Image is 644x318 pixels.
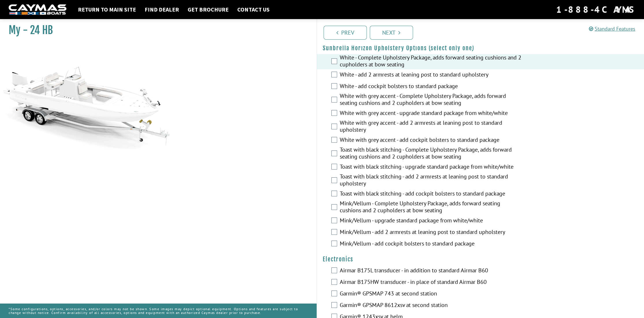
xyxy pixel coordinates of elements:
[340,54,522,69] label: White - Complete Upholstery Package, adds forward seating cushions and 2 cupholders at bow seating
[340,200,522,215] label: Mink/Vellum - Complete Upholstery Package, adds forward seating cushions and 2 cupholders at bow ...
[324,26,367,40] a: Prev
[340,109,522,118] label: White with grey accent - upgrade standard package from white/white
[340,190,522,198] label: Toast with black stitching - add cockpit bolsters to standard package
[9,304,308,317] p: *Some configurations, options, accessories, and/or colors may not be shown. Some images may depic...
[323,44,639,52] h4: Sunbrella Horizon Upholstery Options (select only one)
[340,217,522,225] label: Mink/Vellum - upgrade standard package from white/white
[234,6,272,13] a: Contact Us
[556,3,635,16] div: 1-888-4CAYMAS
[589,25,635,32] a: Standard Features
[142,6,182,13] a: Find Dealer
[340,71,522,79] label: White - add 2 armrests at leaning post to standard upholstery
[323,256,639,263] h4: Electronics
[9,24,302,37] h1: My - 24 HB
[340,163,522,172] label: Toast with black stitching - upgrade standard package from white/white
[75,6,139,13] a: Return to main site
[340,290,522,298] label: Garmin® GPSMAP 743 at second station
[340,83,522,91] label: White - add cockpit bolsters to standard package
[340,228,522,237] label: Mink/Vellum - add 2 armrests at leaning post to standard upholstery
[340,92,522,108] label: White with grey accent - Complete Upholstery Package, adds forward seating cushions and 2 cuphold...
[340,136,522,145] label: White with grey accent - add cockpit bolsters to standard package
[340,173,522,188] label: Toast with black stitching - add 2 armrests at leaning post to standard upholstery
[340,240,522,248] label: Mink/Vellum - add cockpit bolsters to standard package
[340,302,522,310] label: Garmin® GPSMAP 8612xsv at second station
[370,26,413,40] a: Next
[340,278,522,287] label: Airmar B175HW transducer - in place of standard Airmar B60
[9,4,66,15] img: white-logo-c9c8dbefe5ff5ceceb0f0178aa75bf4bb51f6bca0971e226c86eb53dfe498488.png
[340,119,522,135] label: White with grey accent - add 2 armrests at leaning post to standard upholstery
[340,146,522,161] label: Toast with black stitching - Complete Upholstery Package, adds forward seating cushions and 2 cup...
[340,267,522,275] label: Airmar B175L transducer - in addition to standard Airmar B60
[185,6,232,13] a: Get Brochure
